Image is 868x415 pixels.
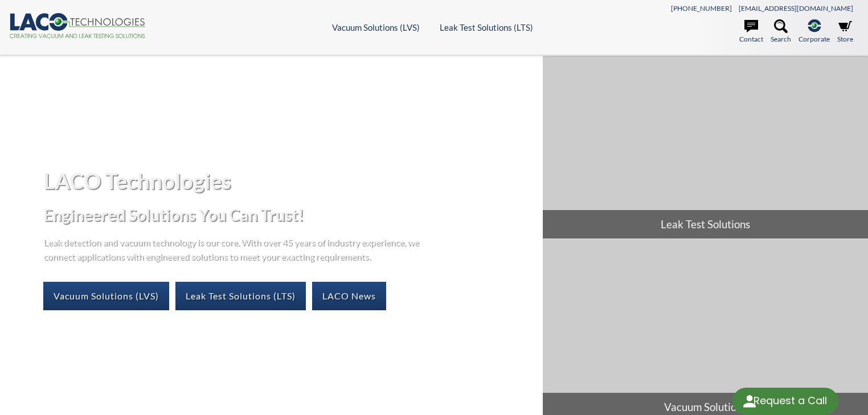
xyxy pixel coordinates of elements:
a: Contact [739,19,763,44]
div: Request a Call [754,388,827,414]
a: Leak Test Solutions (LTS) [175,282,306,310]
a: Search [771,19,791,44]
h2: Engineered Solutions You Can Trust! [43,204,533,225]
a: [PHONE_NUMBER] [671,4,732,13]
a: [EMAIL_ADDRESS][DOMAIN_NAME] [739,4,853,13]
a: Store [837,19,853,44]
a: Vacuum Solutions (LVS) [332,22,420,32]
a: Vacuum Solutions (LVS) [43,282,169,310]
span: Corporate [799,34,830,44]
a: Leak Test Solutions (LTS) [440,22,533,32]
a: LACO News [312,282,386,310]
div: Request a Call [732,388,838,415]
img: round button [740,392,759,410]
h1: LACO Technologies [43,167,533,195]
p: Leak detection and vacuum technology is our core. With over 45 years of industry experience, we c... [43,235,425,264]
